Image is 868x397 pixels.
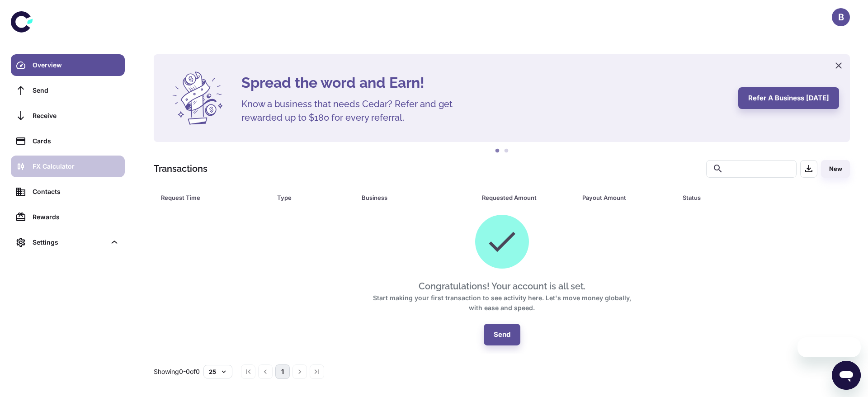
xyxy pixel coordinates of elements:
a: Cards [11,130,125,152]
div: FX Calculator [33,161,119,171]
span: Request Time [161,191,266,204]
div: Settings [33,237,106,247]
div: Contacts [33,187,119,197]
a: Contacts [11,181,125,203]
a: Overview [11,54,125,76]
button: 1 [493,147,502,156]
h1: Transactions [154,162,208,175]
iframe: Message from company [797,337,861,357]
button: Refer a business [DATE] [738,87,839,109]
div: Request Time [161,191,255,204]
h5: Know a business that needs Cedar? Refer and get rewarded up to $180 for every referral. [241,97,467,124]
div: Send [33,85,119,95]
iframe: Button to launch messaging window [832,361,861,390]
div: Type [277,191,339,204]
a: Rewards [11,206,125,228]
h6: Start making your first transaction to see activity here. Let's move money globally, with ease an... [366,293,637,313]
button: page 1 [275,364,290,379]
p: Showing 0-0 of 0 [154,367,200,377]
span: Type [277,191,350,204]
span: Requested Amount [482,191,571,204]
h5: Congratulations! Your account is all set. [419,279,585,293]
div: Overview [33,60,119,70]
button: 2 [502,147,511,156]
h4: Spread the word and Earn! [241,72,727,94]
div: Rewards [33,212,119,222]
a: Receive [11,105,125,127]
span: Status [683,191,812,204]
a: FX Calculator [11,156,125,177]
nav: pagination navigation [240,364,325,379]
span: Payout Amount [582,191,672,204]
div: Cards [33,136,119,146]
div: Settings [11,232,125,253]
button: Send [484,324,520,345]
button: 25 [203,365,232,378]
div: Payout Amount [582,191,660,204]
button: B [832,8,850,26]
div: Receive [33,111,119,121]
a: Send [11,80,125,101]
div: Requested Amount [482,191,560,204]
button: New [821,160,850,178]
div: Status [683,191,801,204]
